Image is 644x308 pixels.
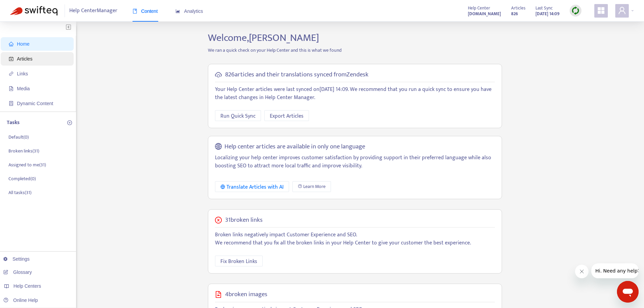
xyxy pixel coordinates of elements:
[175,8,203,14] span: Analytics
[215,86,495,102] p: Your Help Center articles were last synced on [DATE] 14:09 . We recommend that you run a quick sy...
[67,120,72,125] span: plus-circle
[14,283,41,289] span: Help Centers
[215,154,495,170] p: Localizing your help center improves customer satisfaction by providing support in their preferre...
[220,257,257,266] span: Fix Broken Links
[215,291,222,298] span: file-image
[215,181,289,192] button: Translate Articles with AI
[3,256,30,262] a: Settings
[208,29,319,46] span: Welcome, [PERSON_NAME]
[10,6,57,16] img: Swifteq
[133,8,158,14] span: Content
[591,263,639,278] iframe: Message from company
[270,112,304,120] span: Export Articles
[220,183,284,191] div: Translate Articles with AI
[215,143,222,151] span: global
[468,10,501,18] a: [DOMAIN_NAME]
[597,6,605,15] span: appstore
[8,134,29,141] p: Default ( 0 )
[175,9,180,14] span: area-chart
[292,181,331,192] a: Learn More
[9,56,14,61] span: account-book
[535,4,553,12] span: Last Sync
[511,10,518,18] strong: 826
[69,4,117,17] span: Help Center Manager
[17,71,28,76] span: Links
[215,110,261,121] button: Run Quick Sync
[9,71,14,76] span: link
[133,9,137,14] span: book
[215,256,263,266] button: Fix Broken Links
[8,161,46,168] p: Assigned to me ( 31 )
[17,101,53,106] span: Dynamic Content
[535,10,559,18] strong: [DATE] 14:09
[7,119,20,127] p: Tasks
[203,47,507,54] p: We ran a quick check on your Help Center and this is what we found
[215,217,222,223] span: close-circle
[9,86,14,91] span: file-image
[220,112,256,120] span: Run Quick Sync
[215,231,495,247] p: Broken links negatively impact Customer Experience and SEO. We recommend that you fix all the bro...
[618,6,626,15] span: user
[8,189,31,196] p: All tasks ( 31 )
[264,110,309,121] button: Export Articles
[225,216,263,224] h5: 31 broken links
[215,71,222,78] span: cloud-sync
[4,5,49,10] span: Hi. Need any help?
[575,265,589,278] iframe: Close message
[225,291,267,299] h5: 4 broken images
[9,101,14,106] span: container
[8,147,39,155] p: Broken links ( 31 )
[468,4,490,12] span: Help Center
[617,281,639,303] iframe: Button to launch messaging window
[17,86,30,91] span: Media
[225,71,368,79] h5: 826 articles and their translations synced from Zendesk
[303,183,326,190] span: Learn More
[17,56,32,62] span: Articles
[9,42,14,46] span: home
[3,298,38,303] a: Online Help
[3,269,32,275] a: Glossary
[571,6,580,15] img: sync.dc5367851b00ba804db3.png
[8,175,36,182] p: Completed ( 0 )
[224,143,365,151] h5: Help center articles are available in only one language
[511,4,525,12] span: Articles
[17,41,29,47] span: Home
